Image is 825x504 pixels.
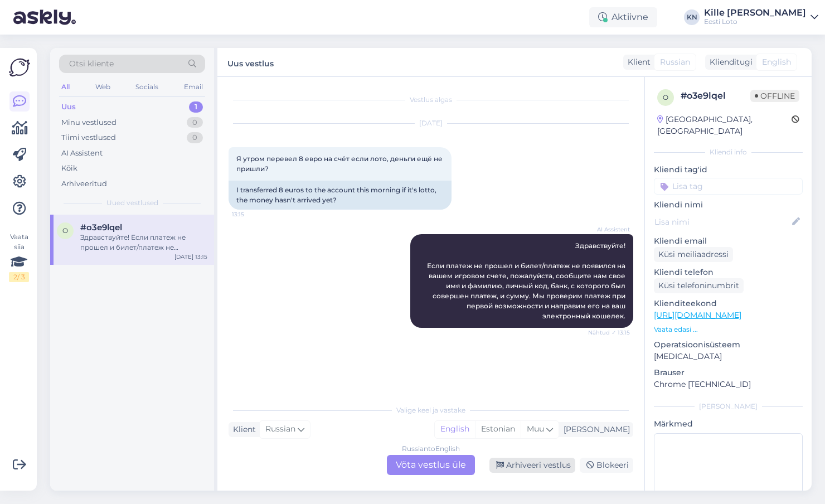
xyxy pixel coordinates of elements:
[229,181,452,210] div: I transferred 8 euros to the account this morning if it's lotto, the money hasn't arrived yet?
[762,56,791,68] span: English
[654,367,803,379] p: Brauser
[623,56,651,68] div: Klient
[588,328,630,337] span: Nähtud ✓ 13:15
[654,324,803,335] p: Vaata edasi ...
[654,418,803,430] p: Märkmed
[189,101,203,113] div: 1
[187,132,203,143] div: 0
[62,226,68,235] span: o
[681,89,750,103] div: # o3e9lqel
[69,58,114,70] span: Otsi kliente
[654,379,803,390] p: Chrome [TECHNICAL_ID]
[229,405,633,415] div: Valige keel ja vastake
[654,266,803,278] p: Kliendi telefon
[654,164,803,176] p: Kliendi tag'id
[387,455,475,475] div: Võta vestlus üle
[402,444,460,454] div: Russian to English
[61,117,117,128] div: Minu vestlused
[59,80,72,94] div: All
[684,9,700,25] div: KN
[229,424,256,435] div: Klient
[475,421,521,438] div: Estonian
[435,421,475,438] div: English
[705,56,753,68] div: Klienditugi
[489,458,575,473] div: Arhiveeri vestlus
[654,298,803,309] p: Klienditeekond
[704,17,806,26] div: Eesti Loto
[663,93,668,101] span: o
[61,132,116,143] div: Tiimi vestlused
[61,101,76,113] div: Uus
[654,278,744,293] div: Küsi telefoninumbrit
[182,80,205,94] div: Email
[654,351,803,362] p: [MEDICAL_DATA]
[654,178,803,195] input: Lisa tag
[589,7,657,27] div: Aktiivne
[654,147,803,157] div: Kliendi info
[660,56,690,68] span: Russian
[750,90,799,102] span: Offline
[61,163,77,174] div: Kõik
[80,222,122,232] span: #o3e9lqel
[80,232,207,253] div: Здравствуйте! Если платеж не прошел и билет/платеж не появился на вашем игровом счете, пожалуйста...
[704,8,806,17] div: Kille [PERSON_NAME]
[265,423,295,435] span: Russian
[9,272,29,282] div: 2 / 3
[588,225,630,234] span: AI Assistent
[227,55,274,70] label: Uus vestlus
[229,118,633,128] div: [DATE]
[657,114,792,137] div: [GEOGRAPHIC_DATA], [GEOGRAPHIC_DATA]
[106,198,158,208] span: Uued vestlused
[654,339,803,351] p: Operatsioonisüsteem
[654,216,790,228] input: Lisa nimi
[61,148,103,159] div: AI Assistent
[580,458,633,473] div: Blokeeri
[654,401,803,411] div: [PERSON_NAME]
[654,199,803,211] p: Kliendi nimi
[654,247,733,262] div: Küsi meiliaadressi
[229,95,633,105] div: Vestlus algas
[9,57,30,78] img: Askly Logo
[9,232,29,282] div: Vaata siia
[232,210,274,219] span: 13:15
[704,8,818,26] a: Kille [PERSON_NAME]Eesti Loto
[236,154,444,173] span: Я утром перевел 8 евро на счёт если лото, деньги ещё не пришли?
[654,235,803,247] p: Kliendi email
[174,253,207,261] div: [DATE] 13:15
[93,80,113,94] div: Web
[654,310,741,320] a: [URL][DOMAIN_NAME]
[61,178,107,190] div: Arhiveeritud
[559,424,630,435] div: [PERSON_NAME]
[527,424,544,434] span: Muu
[187,117,203,128] div: 0
[133,80,161,94] div: Socials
